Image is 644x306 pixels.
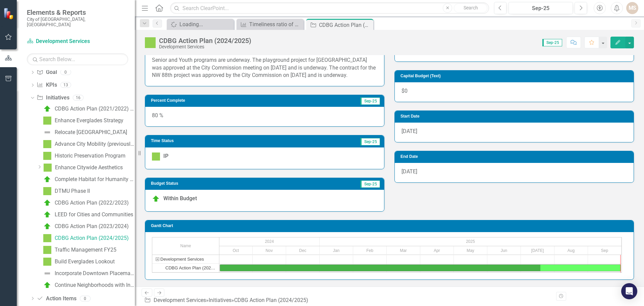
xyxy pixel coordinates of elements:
div: Incorporate Downtown Placemaking & Connectivity [55,270,135,276]
img: IP [43,187,51,195]
div: Continue Neighborhoods with Integrity Program [55,282,135,288]
h3: Gantt Chart [151,224,630,228]
p: Funds received for FY2025 projects have been funded and sub-recipients have begun activities. Sen... [152,49,377,79]
div: Oct [219,246,253,255]
div: Dec [286,246,320,255]
span: Within Budget [163,195,197,202]
div: Feb [353,246,387,255]
div: Historic Preservation Program [55,153,125,159]
a: Enhance Citywide Aesthetics [42,162,123,173]
div: Apr [420,246,454,255]
img: IP [145,37,156,48]
div: Name [152,237,219,255]
a: Development Services [154,297,206,303]
div: CDBG Action Plan (2024/2025) [234,297,308,303]
div: Task: Development Services Start date: 2024-10-01 End date: 2024-10-02 [152,255,219,264]
span: IP [163,153,168,159]
h3: Budget Status [151,181,282,186]
div: Aug [554,246,588,255]
a: Continue Neighborhoods with Integrity Program [42,280,135,291]
div: Timeliness ratio of CDBG spending: annual CDBG allocation available by [DATE] [249,20,302,29]
div: Advance City Mobility (previously Establish Bike Lanes) [55,141,135,147]
img: IP [43,152,51,160]
div: » » [144,297,311,304]
a: Development Services [27,38,111,45]
div: Development Services [159,44,251,49]
div: Sep-25 [511,4,571,12]
button: Sep-25 [508,2,573,14]
h3: Start Date [400,114,630,119]
img: Not Defined [43,128,51,136]
img: Within Budget [152,195,160,203]
div: CDBG Action Plan (2024/2025) [55,235,129,241]
a: Traffic Management FY25 [42,245,116,255]
div: Complete Habitat for Humanity Affordable Housing [55,176,135,182]
img: IP [44,164,52,172]
a: Complete Habitat for Humanity Affordable Housing [42,174,135,185]
div: 80 % [145,107,384,126]
img: C [43,175,51,183]
a: CDBG Action Plan (2022/2023) [42,198,129,208]
a: Relocate [GEOGRAPHIC_DATA] [42,127,127,138]
h3: Time Status [151,139,272,143]
input: Search ClearPoint... [170,2,489,14]
div: 2025 [320,237,622,246]
a: Timeliness ratio of CDBG spending: annual CDBG allocation available by [DATE] [238,20,302,29]
div: Task: Start date: 2024-10-01 End date: 2025-09-30 [220,264,621,271]
img: IP [43,117,51,125]
div: CDBG Action Plan (2024/2025) [159,37,251,44]
a: Goal [37,69,57,76]
span: $0 [401,88,408,94]
img: IP [152,152,160,161]
div: Jul [521,246,554,255]
div: Open Intercom Messenger [621,283,637,299]
div: CDBG Action Plan (2024/2025) [165,264,217,272]
div: Nov [253,246,286,255]
div: LEED for Cities and Communities [55,212,133,218]
div: 0 [80,296,91,301]
div: Jan [320,246,353,255]
a: Loading... [168,20,232,29]
h3: Percent Complete [151,98,295,103]
img: IP [43,234,51,242]
a: CDBG Action Plan (2021/2022) (Ongoing) [42,103,135,114]
div: Enhance Everglades Strategy [55,118,123,124]
div: 0 [60,70,71,75]
span: Search [464,5,478,10]
div: Jun [487,246,521,255]
img: C [43,199,51,207]
img: IP [43,140,51,148]
a: Action Items [37,295,76,303]
a: Initiatives [209,297,231,303]
div: Traffic Management FY25 [55,247,116,253]
a: DTMU Phase II [42,186,90,196]
span: [DATE] [401,128,417,134]
div: Sep [588,246,622,255]
div: 13 [60,82,71,88]
a: Initiatives [37,94,69,102]
button: Search [454,3,487,13]
div: Development Services [160,255,204,263]
div: CDBG Action Plan (2022/2023) [55,200,129,206]
div: Loading... [179,20,232,29]
h3: Capital Budget (Text) [400,74,630,78]
a: KPIs [37,81,57,89]
div: CDBG Action Plan (2024/2025) [152,264,219,272]
a: Enhance Everglades Strategy [42,115,123,126]
a: CDBG Action Plan (2023/2024) [42,221,129,232]
a: Incorporate Downtown Placemaking & Connectivity [42,268,135,279]
div: Relocate [GEOGRAPHIC_DATA] [55,129,127,135]
span: Sep-25 [360,97,380,105]
small: City of [GEOGRAPHIC_DATA], [GEOGRAPHIC_DATA] [27,16,128,28]
img: IP [43,258,51,266]
div: CDBG Action Plan (2024/2025) [319,21,372,29]
div: DTMU Phase II [55,188,90,194]
input: Search Below... [27,53,128,65]
span: Sep-25 [360,180,380,188]
a: Advance City Mobility (previously Establish Bike Lanes) [42,139,135,149]
div: May [454,246,487,255]
a: Build Everglades Lookout [42,256,115,267]
div: 2024 [219,237,320,246]
img: ClearPoint Strategy [3,8,15,19]
div: Build Everglades Lookout [55,259,115,265]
